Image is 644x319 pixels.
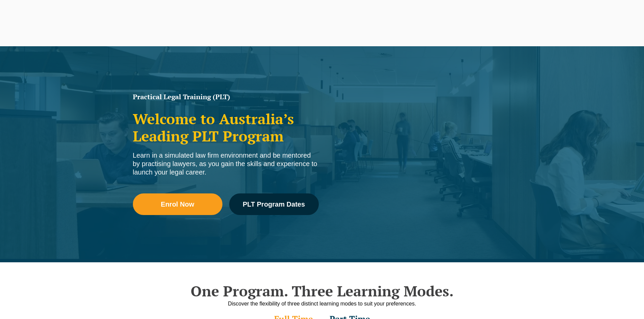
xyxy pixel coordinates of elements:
div: Discover the flexibility of three distinct learning modes to suit your preferences. [129,299,515,308]
span: Enrol Now [161,201,194,208]
span: PLT Program Dates [243,201,305,208]
a: PLT Program Dates [229,193,319,215]
h2: One Program. Three Learning Modes. [129,283,515,299]
h2: Welcome to Australia’s Leading PLT Program [133,110,319,144]
a: Enrol Now [133,193,222,215]
div: Learn in a simulated law firm environment and be mentored by practising lawyers, as you gain the ... [133,151,319,177]
h1: Practical Legal Training (PLT) [133,94,319,100]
